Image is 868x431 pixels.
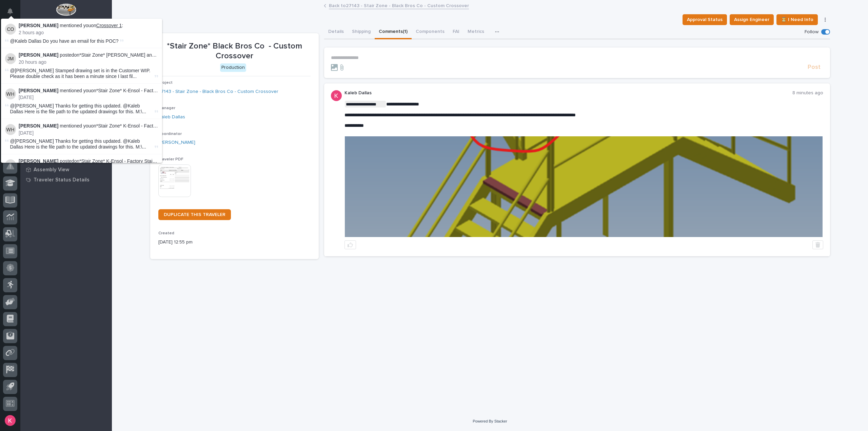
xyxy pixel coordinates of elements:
[158,132,182,136] span: Coordinator
[158,139,195,146] a: [PERSON_NAME]
[3,4,17,18] button: Notifications
[473,419,507,423] a: Powered By Stacker
[79,52,314,58] a: *Stair Zone* [PERSON_NAME] and Laws Construction - Element Hotel - Straight Stair - [GEOGRAPHIC_D...
[19,88,58,93] strong: [PERSON_NAME]
[19,158,158,164] p: posted on :
[331,90,342,101] img: ACg8ocJFQJZtOpq0mXhEl6L5cbQXDkmdPAf0fdoBPnlMfqfX=s96-c
[812,240,823,249] button: Delete post
[805,29,818,35] p: Follow
[329,1,469,9] a: Back to27143 - Stair Zone - Black Bros Co - Custom Crossover
[808,63,821,71] span: Post
[158,209,231,220] a: DUPLICATE THIS TRAVELER
[5,159,16,170] img: Caleb Kaufman
[19,95,158,100] p: [DATE]
[158,231,174,235] span: Created
[20,175,112,185] a: Traveler Status Details
[5,124,16,135] img: Wynne Hochstetler
[158,106,175,110] span: Manager
[734,16,769,24] span: Assign Engineer
[463,25,488,39] button: Metrics
[375,25,412,39] button: Comments (1)
[19,158,58,164] strong: [PERSON_NAME]
[158,41,311,61] p: *Stair Zone* Black Bros Co - Custom Crossover
[412,25,449,39] button: Components
[730,14,774,25] button: Assign Engineer
[19,23,158,28] p: mentioned you on :
[19,123,58,129] strong: [PERSON_NAME]
[19,123,158,129] p: mentioned you on :
[19,23,58,28] strong: [PERSON_NAME]
[5,53,16,64] img: Johnathan McGurn
[5,89,16,99] img: Wynne Hochstetler
[158,88,278,95] a: 27143 - Stair Zone - Black Bros Co - Custom Crossover
[776,14,818,25] button: ⏳ I Need Info
[79,158,166,164] a: *Stair Zone* K-Ensol - Factory Stair F 8-9
[96,123,183,129] a: *Stair Zone* K-Ensol - Factory Stair F 8-9
[10,38,119,44] span: @Kaleb Dallas Do you have an email for this POC?
[344,240,356,249] button: like this post
[19,52,58,58] strong: [PERSON_NAME]
[683,14,727,25] button: Approval Status
[10,138,153,150] span: @[PERSON_NAME] Thanks for getting this updated. @Kaleb Dallas Here is the file path to the update...
[781,16,813,24] span: ⏳ I Need Info
[805,63,823,71] button: Post
[56,3,76,16] img: Workspace Logo
[687,16,723,24] span: Approval Status
[19,30,158,36] p: 2 hours ago
[792,90,823,96] p: 8 minutes ago
[164,212,225,217] span: DUPLICATE THIS TRAVELER
[324,25,348,39] button: Details
[158,239,311,246] p: [DATE] 12:55 pm
[449,25,463,39] button: FAI
[158,81,173,85] span: Project
[34,177,90,183] p: Traveler Status Details
[96,23,122,28] a: Crossover 1
[158,114,185,121] a: Kaleb Dallas
[5,24,16,35] img: Caleb Oetjen
[20,164,112,175] a: Assembly View
[19,88,158,94] p: mentioned you on :
[220,63,246,72] div: Production
[344,90,792,96] p: Kaleb Dallas
[19,52,158,58] p: posted on :
[96,88,182,93] a: *Stair Zone* K-Ensol - Factory Stair F-10
[10,68,153,79] span: @[PERSON_NAME] Stamped drawing set is in the Customer WIP. Please double check as it has been a m...
[3,413,17,428] button: users-avatar
[10,103,153,115] span: @[PERSON_NAME] Thanks for getting this updated. @Kaleb Dallas Here is the file path to the update...
[158,157,183,161] span: Traveler PDF
[348,25,375,39] button: Shipping
[19,130,158,136] p: [DATE]
[8,8,17,19] div: Notifications
[34,167,69,173] p: Assembly View
[19,59,158,65] p: 20 hours ago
